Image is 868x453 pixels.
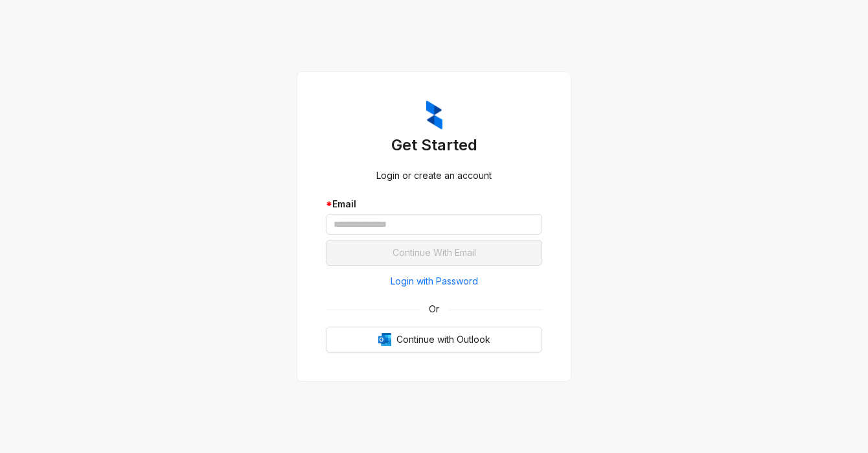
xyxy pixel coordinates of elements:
span: Continue with Outlook [396,332,490,347]
button: Continue With Email [326,240,542,266]
button: Login with Password [326,271,542,292]
div: Login or create an account [326,168,542,183]
img: Outlook [378,333,391,346]
span: Or [420,302,448,316]
h3: Get Started [326,135,542,156]
button: OutlookContinue with Outlook [326,327,542,353]
div: Email [326,197,542,211]
img: ZumaIcon [426,100,442,130]
span: Login with Password [391,274,478,288]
